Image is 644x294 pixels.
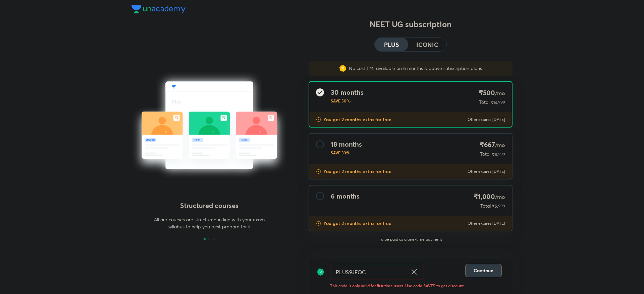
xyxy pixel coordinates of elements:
p: Offer expires [DATE] [468,221,505,226]
img: discount [316,117,321,122]
h3: NEET UG subscription [309,19,513,29]
p: You get 2 months extra for free [323,220,391,227]
button: Continue [465,264,502,277]
span: Continue [474,267,493,274]
span: /mo [495,141,505,148]
img: discount [316,221,321,226]
img: daily_live_classes_be8fa5af21.svg [131,67,287,183]
img: Company Logo [131,5,185,13]
p: Offer expires [DATE] [468,169,505,174]
h4: 30 months [331,88,364,96]
h4: ₹667 [477,140,505,149]
p: No cost EMI available on 6 months & above subscription plans [346,65,482,72]
p: You get 2 months extra for free [323,168,391,175]
span: /mo [495,89,505,96]
span: ₹14,999 [491,100,505,105]
p: You get 2 months extra for free [323,116,391,123]
img: sales discount [339,65,346,72]
h4: PLUS [384,42,399,48]
h4: 6 months [331,192,360,200]
h4: 18 months [331,140,362,148]
button: ICONIC [408,38,446,51]
span: ₹11,999 [492,152,505,157]
p: SAVE 50% [331,98,364,104]
p: This code is only valid for first time users. Use code SAVE5 to get discount [330,283,502,289]
h4: Structured courses [131,201,287,211]
span: /mo [495,193,505,200]
input: Have a referral code? [330,264,408,280]
p: SAVE 33% [331,150,362,156]
img: discount [317,264,325,280]
span: ₹5,999 [492,204,505,209]
p: All our courses are structured in line with your exam syllabus to help you best prepare for it [151,216,268,230]
p: Total [480,151,490,157]
p: Total [479,99,489,105]
img: discount [316,169,321,174]
p: Offer expires [DATE] [468,117,505,122]
h4: ICONIC [416,42,438,48]
button: PLUS [375,38,408,51]
p: To be paid as a one-time payment [303,237,518,242]
h4: ₹1,000 [474,192,505,201]
h4: ₹500 [476,88,505,97]
p: Total [480,203,491,209]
